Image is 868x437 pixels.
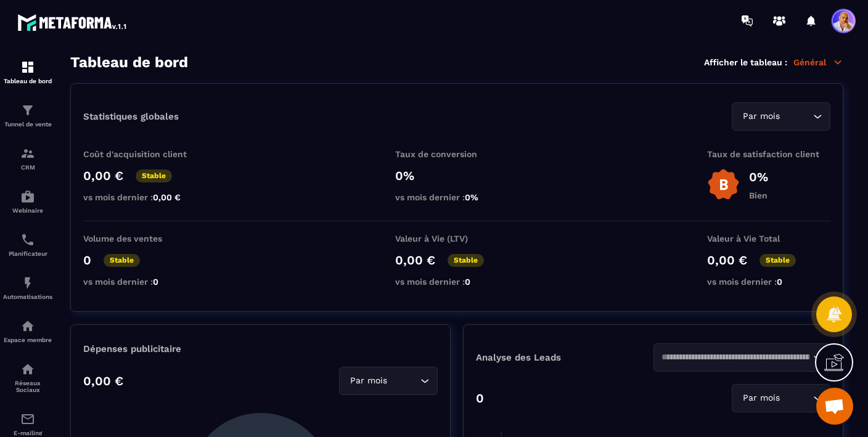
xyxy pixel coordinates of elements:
p: 0% [749,169,768,184]
span: Par mois [740,391,782,405]
p: Espace membre [3,337,52,343]
p: vs mois dernier : [83,192,207,202]
img: b-badge-o.b3b20ee6.svg [707,168,740,201]
img: social-network [20,362,35,377]
p: Réseaux Sociaux [3,380,52,393]
div: Search for option [732,384,830,412]
p: 0% [395,168,518,183]
p: Stable [759,254,796,267]
p: Tableau de bord [3,78,52,84]
p: Valeur à Vie (LTV) [395,234,518,243]
p: Taux de conversion [395,149,518,159]
span: Par mois [740,110,782,123]
p: Tunnel de vente [3,121,52,128]
input: Search for option [390,374,417,388]
img: automations [20,276,35,290]
span: 0,00 € [153,192,181,202]
img: formation [20,146,35,161]
p: vs mois dernier : [395,192,518,202]
input: Search for option [661,351,811,364]
span: 0 [153,277,158,287]
div: Search for option [732,102,830,131]
a: automationsautomationsWebinaire [3,180,52,223]
p: vs mois dernier : [83,277,207,287]
p: Planificateur [3,250,52,257]
span: Par mois [347,374,390,388]
a: Ouvrir le chat [816,388,853,425]
p: Stable [136,169,172,182]
img: scheduler [20,232,35,247]
p: 0,00 € [83,168,123,183]
p: Taux de satisfaction client [707,149,830,159]
span: 0 [777,277,782,287]
div: Search for option [653,343,831,372]
p: vs mois dernier : [707,277,830,287]
input: Search for option [782,110,810,123]
a: formationformationTunnel de vente [3,94,52,137]
p: Stable [448,254,484,267]
p: Analyse des Leads [476,352,653,363]
a: automationsautomationsEspace membre [3,309,52,353]
p: Valeur à Vie Total [707,234,830,243]
div: Search for option [339,367,438,395]
a: automationsautomationsAutomatisations [3,266,52,309]
a: social-networksocial-networkRéseaux Sociaux [3,353,52,402]
p: Coût d'acquisition client [83,149,207,159]
p: Afficher le tableau : [704,57,787,67]
img: automations [20,189,35,204]
a: schedulerschedulerPlanificateur [3,223,52,266]
p: 0,00 € [395,253,435,268]
h3: Tableau de bord [70,54,188,71]
img: logo [17,11,128,33]
p: 0,00 € [83,374,123,388]
p: Statistiques globales [83,111,179,122]
p: 0 [83,253,91,268]
span: 0% [465,192,478,202]
input: Search for option [782,391,810,405]
p: Volume des ventes [83,234,207,243]
p: Bien [749,190,768,200]
p: E-mailing [3,430,52,436]
p: Webinaire [3,207,52,214]
p: Automatisations [3,293,52,300]
img: formation [20,103,35,118]
p: Général [793,57,843,68]
p: CRM [3,164,52,171]
a: formationformationCRM [3,137,52,180]
img: automations [20,319,35,333]
a: formationformationTableau de bord [3,51,52,94]
p: 0,00 € [707,253,747,268]
img: email [20,412,35,427]
p: Dépenses publicitaire [83,343,438,354]
img: formation [20,60,35,75]
p: 0 [476,391,484,406]
span: 0 [465,277,470,287]
p: Stable [104,254,140,267]
p: vs mois dernier : [395,277,518,287]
